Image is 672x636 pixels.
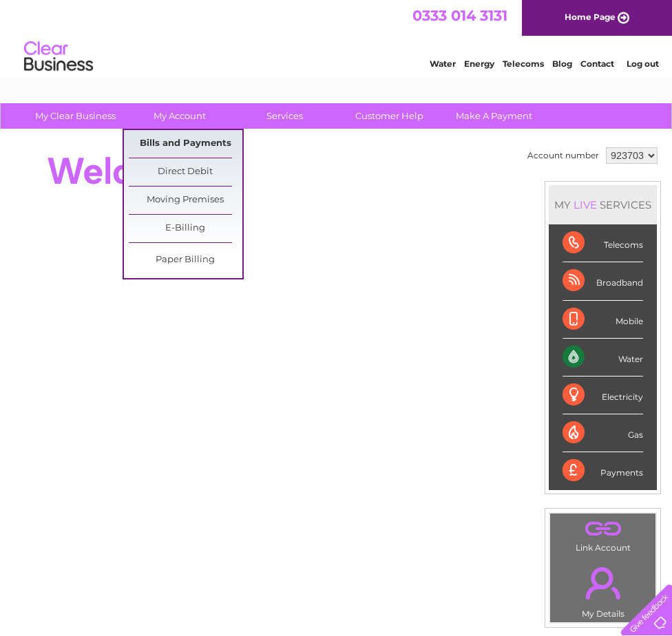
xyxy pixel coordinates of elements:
div: MY SERVICES [549,185,657,224]
a: Water [430,59,456,69]
div: LIVE [571,198,600,211]
a: My Account [123,103,237,129]
div: Clear Business is a trading name of Verastar Limited (registered in [GEOGRAPHIC_DATA] No. 3667643... [12,8,662,67]
a: Services [228,103,342,129]
td: My Details [549,555,656,623]
td: Account number [524,144,602,167]
a: Contact [580,59,614,69]
a: Energy [464,59,494,69]
div: Broadband [563,262,643,300]
div: Telecoms [563,224,643,262]
a: 0333 014 3131 [412,7,507,24]
div: Mobile [563,301,643,339]
img: logo.png [23,36,94,78]
a: Telecoms [503,59,544,69]
a: Bills and Payments [129,130,242,158]
div: Water [563,339,643,377]
div: Payments [563,452,643,489]
div: Electricity [563,377,643,414]
a: . [554,517,652,541]
a: . [554,559,652,607]
a: My Clear Business [19,103,132,129]
a: Moving Premises [129,187,242,214]
a: Make A Payment [437,103,551,129]
a: Customer Help [333,103,446,129]
td: Link Account [549,513,656,556]
a: E-Billing [129,215,242,242]
a: Blog [552,59,572,69]
a: Log out [627,59,659,69]
a: Paper Billing [129,246,242,274]
div: Gas [563,414,643,452]
a: Direct Debit [129,158,242,186]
